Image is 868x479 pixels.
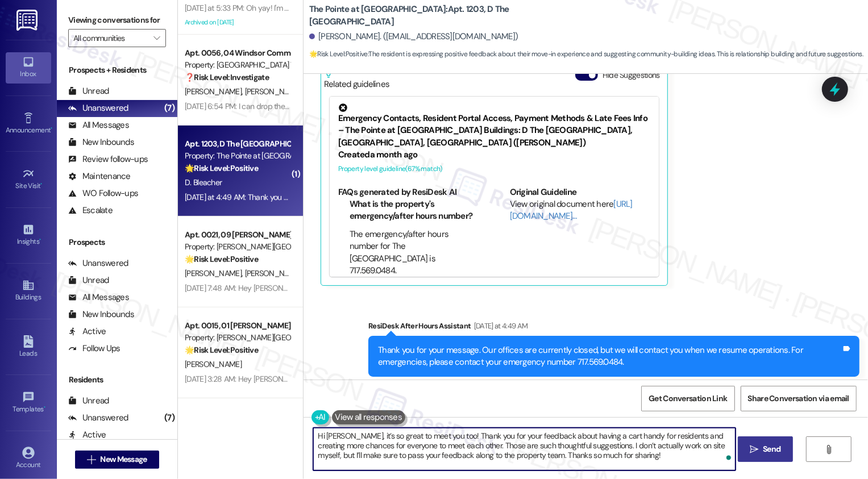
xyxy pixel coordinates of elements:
span: • [39,236,41,244]
span: [PERSON_NAME] [185,86,245,97]
a: Inbox [6,52,51,83]
div: [DATE] at 4:49 AM: Thank you for your message. Our offices are currently closed, but we will cont... [185,192,866,202]
div: Created a month ago [338,149,650,161]
i:  [87,455,95,464]
b: Original Guideline [510,186,577,198]
a: Buildings [6,276,51,306]
input: All communities [73,29,148,47]
div: Emergency Contacts, Resident Portal Access, Payment Methods & Late Fees Info – The Pointe at [GEO... [338,103,650,149]
a: Insights • [6,220,51,251]
div: Apt. 0021, 09 [PERSON_NAME] Commons [185,229,290,241]
div: Thank you for your message. Our offices are currently closed, but we will contact you when we res... [378,344,841,369]
div: Unread [68,85,109,97]
div: [DATE] 6:54 PM: I can drop the keys off [DATE] [185,101,335,111]
li: The emergency/after hours number for The [GEOGRAPHIC_DATA] is 717.569.0484. [350,228,479,277]
div: New Inbounds [68,136,134,148]
span: D. Bleacher [185,177,222,188]
button: Share Conversation via email [741,386,857,411]
strong: 🌟 Risk Level: Positive [309,49,368,59]
div: ResiDesk After Hours Assistant [368,320,859,336]
button: New Message [75,451,159,469]
a: [URL][DOMAIN_NAME]… [510,198,633,222]
div: [DATE] at 5:33 PM: Oh yay! I'm glad to be of help. I'm full of suggestions, just based on what we... [185,3,781,13]
b: The Pointe at [GEOGRAPHIC_DATA]: Apt. 1203, D The [GEOGRAPHIC_DATA] [309,3,537,28]
strong: 🌟 Risk Level: Positive [185,163,258,173]
div: Escalate [68,205,113,216]
a: Account [6,443,51,474]
div: (7) [161,99,177,117]
button: Send [738,436,793,462]
div: Unanswered [68,102,128,114]
div: Follow Ups [68,343,121,355]
div: Review follow-ups [68,153,148,165]
div: [DATE] 7:48 AM: Hey [PERSON_NAME] and [PERSON_NAME], we appreciate your text! We'll be back durin... [185,283,800,293]
div: Property: [PERSON_NAME][GEOGRAPHIC_DATA] [185,332,290,344]
div: Archived on [DATE] [184,15,291,30]
label: Viewing conversations for [68,11,166,29]
div: [DATE] at 4:49 AM [471,320,528,332]
textarea: To enrich screen reader interactions, please activate Accessibility in Grammarly extension settings [313,428,736,470]
a: Templates • [6,388,51,418]
div: Apt. 1203, D The [GEOGRAPHIC_DATA] [185,138,290,150]
strong: ❓ Risk Level: Investigate [185,72,269,82]
div: Apt. 0056, 04 Windsor Commons Townhomes [185,47,290,59]
div: Unread [68,395,109,407]
button: Get Conversation Link [641,386,734,411]
span: [PERSON_NAME] [185,359,242,369]
img: ResiDesk Logo [16,10,40,31]
span: • [44,403,45,411]
span: Share Conversation via email [748,393,849,405]
div: Unanswered [68,412,128,424]
div: Active [68,326,106,338]
div: Property level guideline ( 67 % match) [338,163,650,175]
div: [DATE] 3:28 AM: Hey [PERSON_NAME], we appreciate your text! We'll be back during office hours to ... [185,374,726,384]
div: Related guidelines [324,69,390,90]
div: Unanswered [68,257,128,269]
div: All Messages [68,119,129,131]
div: [PERSON_NAME]. ([EMAIL_ADDRESS][DOMAIN_NAME]) [309,31,518,43]
span: Get Conversation Link [649,393,727,405]
strong: 🌟 Risk Level: Positive [185,254,258,264]
div: Prospects [57,236,177,248]
span: • [41,180,43,188]
div: Maintenance [68,170,131,182]
div: Residents [57,374,177,386]
div: Apt. 0015, 01 [PERSON_NAME][GEOGRAPHIC_DATA] [185,320,290,332]
div: Unread [68,274,109,286]
span: : The resident is expressing positive feedback about their move-in experience and suggesting comm... [309,48,863,60]
span: [PERSON_NAME] [185,268,245,278]
div: Active [68,429,106,441]
b: FAQs generated by ResiDesk AI [338,186,456,198]
i:  [750,445,758,454]
span: • [51,124,52,132]
span: New Message [100,453,147,465]
div: All Messages [68,291,129,303]
span: [PERSON_NAME] [244,86,305,97]
div: Prospects + Residents [57,64,177,76]
a: Leads [6,332,51,363]
div: Property: The Pointe at [GEOGRAPHIC_DATA] [185,150,290,162]
i:  [153,34,160,43]
div: Property: [GEOGRAPHIC_DATA] Townhomes [185,59,290,71]
a: Site Visit • [6,164,51,195]
li: What is the property's emergency/after hours number? [350,198,479,223]
strong: 🌟 Risk Level: Positive [185,345,258,355]
span: Send [763,443,780,455]
label: Hide Suggestions [603,69,660,81]
div: New Inbounds [68,309,134,320]
div: Property: [PERSON_NAME][GEOGRAPHIC_DATA] [185,241,290,253]
div: WO Follow-ups [68,188,138,199]
div: View original document here [510,198,650,223]
div: Tagged as: [368,377,859,393]
div: (7) [161,409,177,427]
i:  [824,445,833,454]
span: [PERSON_NAME] [244,268,301,278]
